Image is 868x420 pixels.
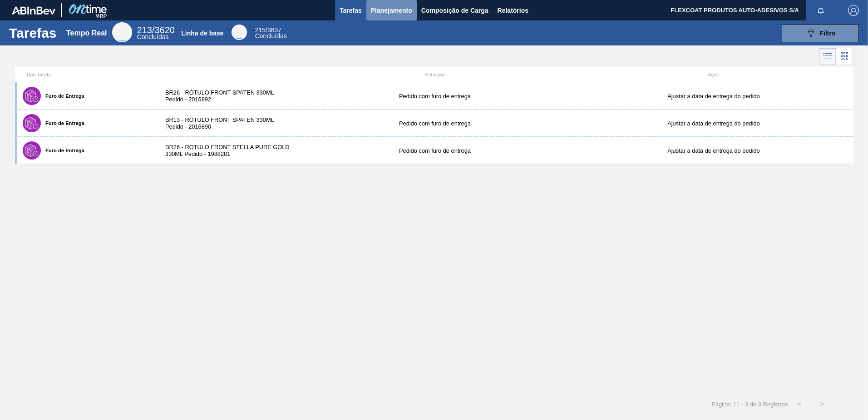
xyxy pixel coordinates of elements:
[340,5,362,16] span: Tarefas
[41,120,84,126] label: Furo de Entrega
[232,25,247,40] div: Base Line
[811,393,833,415] button: >
[498,5,528,16] span: Relatórios
[156,89,296,103] div: BR26 - RÓTULO FRONT SPATEN 330ML Pedido - 2016892
[788,393,811,415] button: <
[181,30,223,37] div: Linha de base
[41,93,84,99] label: Furo de Entrega
[574,147,853,154] div: Ajustar a data de entrega do pedido
[255,32,287,40] span: Concluídas
[66,29,107,37] div: Tempo Real
[255,26,266,34] span: 215
[421,5,488,16] span: Composição de Carga
[711,401,736,408] span: Página: 1
[17,72,156,77] div: Tipo Tarefa
[574,93,853,100] div: Ajustar a data de entrega do pedido
[255,26,281,34] span: /
[137,25,175,35] span: /
[296,72,574,77] div: Situação
[820,30,836,37] span: Filtro
[782,24,859,42] button: Filtro
[156,116,296,130] div: BR13 - RÓTULO FRONT SPATEN 330ML Pedido - 2016890
[574,72,853,77] div: Ação
[371,5,412,16] span: Planejamento
[137,33,169,40] span: Concluídas
[137,26,175,40] div: Real Time
[12,6,55,15] img: TNhmsLtSVTkK8tSr43FrP2fwEKptu5GPRR3wAAAABJRU5ErkJggg==
[819,48,836,65] div: Visão em Lista
[267,26,281,34] font: 3837
[806,4,835,17] button: Notificações
[296,93,574,100] div: Pedido com furo de entrega
[156,144,296,157] div: BR26 - ROTULO FRONT STELLA PURE GOLD 330ML Pedido - 1988281
[137,25,152,35] span: 213
[836,48,853,65] div: Visão em Cards
[848,5,859,16] img: Logout
[736,401,788,408] span: 1 - 3 de 3 Registros
[296,120,574,127] div: Pedido com furo de entrega
[112,22,132,42] div: Real Time
[296,147,574,154] div: Pedido com furo de entrega
[41,148,84,153] label: Furo de Entrega
[154,25,175,35] font: 3620
[9,28,57,38] h1: Tarefas
[255,27,287,39] div: Base Line
[574,120,853,127] div: Ajustar a data de entrega do pedido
